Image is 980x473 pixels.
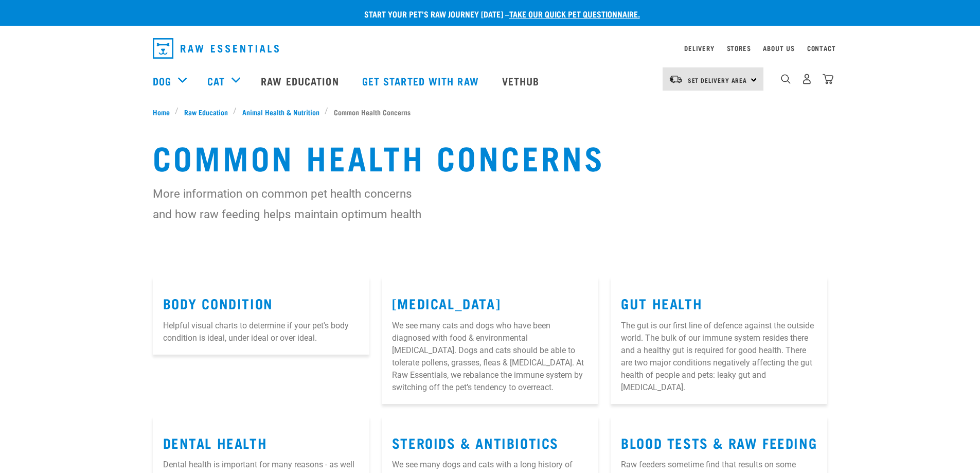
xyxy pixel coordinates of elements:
[492,60,553,101] a: Vethub
[392,320,588,394] p: We see many cats and dogs who have been diagnosed with food & environmental [MEDICAL_DATA]. Dogs ...
[242,107,319,117] span: Animal Health & Nutrition
[153,138,828,175] h1: Common Health Concerns
[509,11,640,16] a: take our quick pet questionnaire.
[727,46,751,50] a: Stores
[163,299,273,307] a: Body Condition
[669,75,683,84] img: van-moving.png
[184,107,228,117] span: Raw Education
[621,439,817,446] a: Blood Tests & Raw Feeding
[352,60,492,101] a: Get started with Raw
[163,320,359,344] p: Helpful visual charts to determine if your pet's body condition is ideal, under ideal or over ideal.
[392,299,501,307] a: [MEDICAL_DATA]
[684,46,714,50] a: Delivery
[179,107,233,117] a: Raw Education
[153,73,171,89] a: Dog
[823,74,833,84] img: home-icon@2x.png
[153,107,175,117] a: Home
[153,38,279,59] img: Raw Essentials Logo
[153,183,423,224] p: More information on common pet health concerns and how raw feeding helps maintain optimum health
[153,107,170,117] span: Home
[621,320,817,394] p: The gut is our first line of defence against the outside world. The bulk of our immune system res...
[688,78,747,82] span: Set Delivery Area
[392,439,559,446] a: Steroids & Antibiotics
[145,34,836,63] nav: dropdown navigation
[801,74,812,84] img: user.png
[251,60,351,101] a: Raw Education
[163,439,268,446] a: Dental Health
[207,73,225,89] a: Cat
[781,74,791,84] img: home-icon-1@2x.png
[621,299,702,307] a: Gut Health
[807,46,836,50] a: Contact
[153,107,828,117] nav: breadcrumbs
[763,46,794,50] a: About Us
[237,107,325,117] a: Animal Health & Nutrition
